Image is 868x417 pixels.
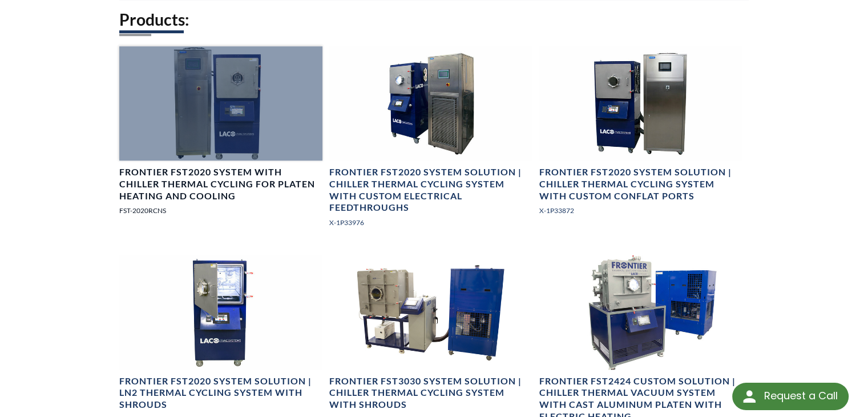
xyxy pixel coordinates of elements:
h4: Frontier FST2020 System Solution | LN2 Thermal Cycling System with Shrouds [119,375,322,411]
img: round button [740,387,758,406]
h4: Frontier FST3030 System Solution | Chiller Thermal Cycling System with Shrouds [329,375,532,411]
h4: Frontier FST2020 System with Chiller Thermal Cycling for Platen Heating and Cooling [119,166,322,202]
p: FST-2020RCNS [119,205,322,216]
h4: Frontier FST2020 System Solution | Chiller Thermal Cycling System with Custom Conflat Ports [539,166,742,202]
p: X-1P33976 [329,217,532,228]
h2: Products: [119,9,749,30]
div: Request a Call [764,383,837,409]
a: STANDARD CYLINDRICAL TVAC SYSTEM RATED -40° C TO 80° C, angled viewFrontier FST2020 System Soluti... [329,46,532,237]
a: Cube TVAC Thermal Cycling System, front viewFrontier FST2020 System with Chiller Thermal Cycling ... [119,46,322,225]
h4: Frontier FST2020 System Solution | Chiller Thermal Cycling System with Custom Electrical Feedthro... [329,166,532,214]
p: X-1P33872 [539,205,742,216]
a: Standard Platform Cube TVAC System, front viewFrontier FST2020 System Solution | Chiller Thermal ... [539,46,742,225]
div: Request a Call [732,383,849,410]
